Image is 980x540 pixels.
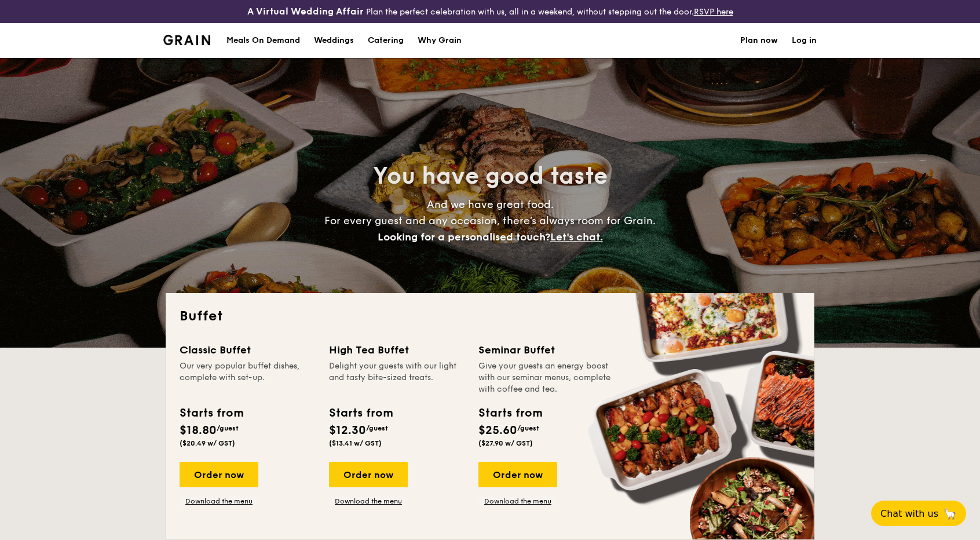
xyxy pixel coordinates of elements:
[163,5,817,19] div: Plan the perfect celebration with us, all in a weekend, without stepping out the door.
[871,501,966,526] button: Chat with us🦙
[418,23,462,58] div: Why Grain
[180,462,258,487] div: Order now
[740,23,778,58] a: Plan now
[361,23,411,58] a: Catering
[329,497,408,506] a: Download the menu
[478,424,517,437] span: $25.60
[329,439,382,447] span: ($13.41 w/ GST)
[324,198,656,243] span: And we have great food. For every guest and any occasion, there’s always room for Grain.
[329,342,465,358] div: High Tea Buffet
[163,35,210,45] img: Grain
[694,7,733,17] a: RSVP here
[220,23,307,58] a: Meals On Demand
[314,23,354,58] div: Weddings
[180,439,235,447] span: ($20.49 w/ GST)
[329,360,465,395] div: Delight your guests with our light and tasty bite-sized treats.
[329,404,392,422] div: Starts from
[217,424,239,432] span: /guest
[366,424,388,432] span: /guest
[180,342,315,358] div: Classic Buffet
[943,507,957,520] span: 🦙
[180,497,258,506] a: Download the menu
[368,23,404,58] h1: Catering
[378,231,550,243] span: Looking for a personalised touch?
[411,23,469,58] a: Why Grain
[329,424,366,437] span: $12.30
[880,508,938,519] span: Chat with us
[163,35,210,45] a: Logotype
[180,360,315,395] div: Our very popular buffet dishes, complete with set-up.
[226,23,300,58] div: Meals On Demand
[180,404,243,422] div: Starts from
[329,462,408,487] div: Order now
[247,5,364,19] h4: A Virtual Wedding Affair
[478,439,533,447] span: ($27.90 w/ GST)
[373,162,608,190] span: You have good taste
[478,360,614,395] div: Give your guests an energy boost with our seminar menus, complete with coffee and tea.
[180,424,217,437] span: $18.80
[517,424,539,432] span: /guest
[478,497,557,506] a: Download the menu
[550,231,603,243] span: Let's chat.
[180,307,800,326] h2: Buffet
[792,23,817,58] a: Log in
[307,23,361,58] a: Weddings
[478,342,614,358] div: Seminar Buffet
[478,462,557,487] div: Order now
[478,404,542,422] div: Starts from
